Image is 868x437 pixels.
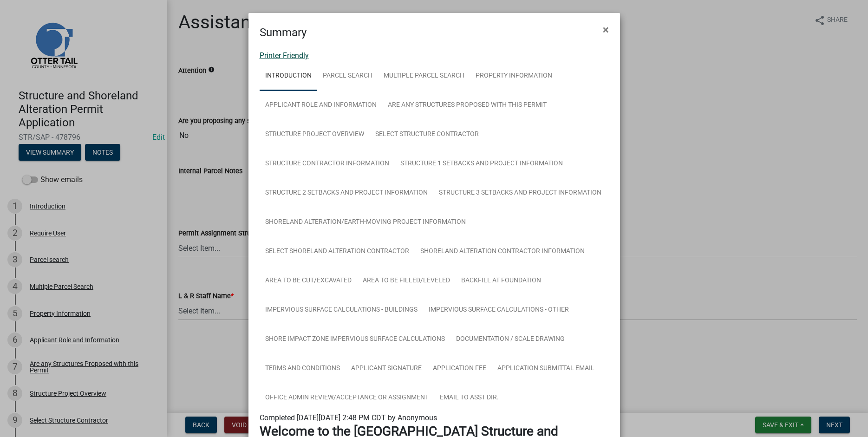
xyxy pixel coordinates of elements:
[260,354,346,384] a: Terms and Conditions
[260,120,370,150] a: Structure Project Overview
[260,91,382,120] a: Applicant Role and Information
[370,120,484,150] a: Select Structure Contractor
[434,383,504,413] a: Email to Asst Dir.
[595,17,616,43] button: Close
[433,178,607,208] a: Structure 3 Setbacks and project information
[357,266,456,296] a: Area to be Filled/Leveled
[260,413,437,422] span: Completed [DATE][DATE] 2:48 PM CDT by Anonymous
[456,266,547,296] a: Backfill at foundation
[423,295,574,325] a: Impervious Surface Calculations - Other
[260,149,395,179] a: Structure Contractor Information
[415,237,590,267] a: Shoreland Alteration Contractor Information
[346,354,427,384] a: Applicant Signature
[382,91,552,120] a: Are any Structures Proposed with this Permit
[260,383,434,413] a: Office Admin Review/Acceptance or Assignment
[260,325,450,354] a: Shore Impact Zone Impervious Surface Calculations
[378,61,470,91] a: Multiple Parcel Search
[603,23,609,36] span: ×
[470,61,558,91] a: Property Information
[260,208,471,237] a: Shoreland Alteration/Earth-Moving Project Information
[260,237,415,267] a: Select Shoreland Alteration contractor
[427,354,492,384] a: Application Fee
[260,51,309,60] a: Printer Friendly
[450,325,570,354] a: Documentation / Scale Drawing
[260,178,433,208] a: Structure 2 Setbacks and project information
[395,149,568,179] a: Structure 1 Setbacks and project information
[260,295,423,325] a: Impervious Surface Calculations - Buildings
[260,266,357,296] a: Area to be Cut/Excavated
[492,354,600,384] a: Application Submittal Email
[260,24,307,41] h4: Summary
[260,61,317,91] a: Introduction
[317,61,378,91] a: Parcel search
